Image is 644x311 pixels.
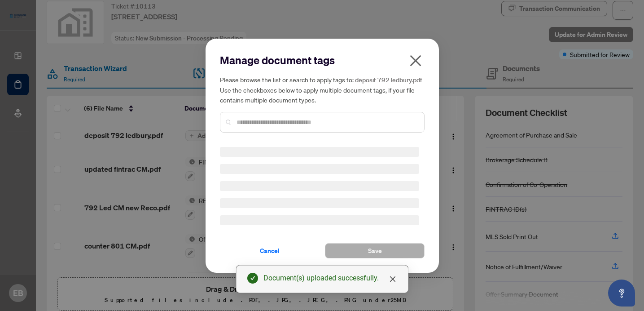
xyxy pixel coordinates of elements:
span: close [389,275,396,283]
span: close [408,53,423,68]
div: Document(s) uploaded successfully. [263,273,397,284]
h2: Manage document tags [220,53,425,67]
h5: Please browse the list or search to apply tags to: Use the checkboxes below to apply multiple doc... [220,75,425,105]
button: Save [325,243,425,258]
a: Close [388,274,398,284]
button: Open asap [608,280,635,307]
span: check-circle [247,273,258,284]
span: Cancel [260,244,280,258]
button: Cancel [220,243,320,258]
span: deposit 792 ledbury.pdf [355,76,422,84]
